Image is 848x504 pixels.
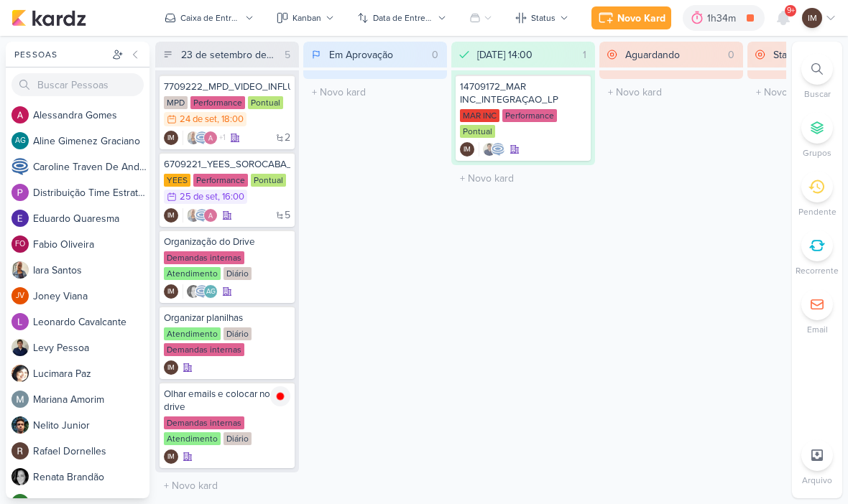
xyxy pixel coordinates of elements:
[183,131,226,145] div: Colaboradores: Iara Santos, Caroline Traven De Andrade, Alessandra Gomes, Distribuição Time Estra...
[11,184,29,201] img: Distribuição Time Estratégico
[223,267,252,280] div: Diário
[33,211,149,226] div: E d u a r d o Q u a r e s m a
[164,416,244,429] div: Demandas internas
[203,131,218,145] img: Alessandra Gomes
[164,449,178,464] div: Isabella Machado Guimarães
[217,115,244,124] div: , 18:00
[195,284,209,299] img: Caroline Traven De Andrade
[11,106,29,123] img: Alessandra Gomes
[167,365,175,372] p: IM
[722,47,740,62] div: 0
[218,192,244,202] div: , 16:00
[164,284,178,299] div: Criador(a): Isabella Machado Guimarães
[33,470,149,485] div: R e n a t a B r a n d ã o
[426,47,444,62] div: 0
[164,251,244,264] div: Demandas internas
[11,339,29,356] img: Levy Pessoa
[617,11,665,26] div: Novo Kard
[33,392,149,407] div: M a r i a n a A m o r i m
[454,168,592,189] input: + Novo kard
[164,131,178,145] div: Isabella Machado Guimarães
[33,289,149,304] div: J o n e y V i a n a
[804,88,831,101] p: Buscar
[203,284,218,299] div: Aline Gimenez Graciano
[460,125,495,138] div: Pontual
[164,267,221,280] div: Atendimento
[164,360,178,375] div: Criador(a): Isabella Machado Guimarães
[11,210,29,227] img: Eduardo Quaresma
[33,418,149,433] div: N e l i t o J u n i o r
[158,475,296,496] input: + Novo kard
[502,109,557,122] div: Performance
[180,192,218,202] div: 25 de set
[11,391,29,408] img: Mariana Amorim
[11,468,29,485] img: Renata Brandão
[33,340,149,355] div: L e v y P e s s o a
[802,8,822,28] div: Isabella Machado Guimarães
[164,312,290,325] div: Organizar planilhas
[195,208,209,223] img: Caroline Traven De Andrade
[479,142,505,157] div: Colaboradores: Levy Pessoa, Caroline Traven De Andrade
[248,96,283,109] div: Pontual
[167,213,175,220] p: IM
[796,264,839,277] p: Recorrente
[223,327,252,340] div: Diário
[33,366,149,381] div: L u c i m a r a P a z
[306,82,444,103] input: + Novo kard
[251,174,286,187] div: Pontual
[577,47,592,62] div: 1
[164,208,178,223] div: Isabella Machado Guimarães
[206,289,216,296] p: AG
[11,313,29,330] img: Leonardo Cavalcante
[190,96,245,109] div: Performance
[11,48,109,61] div: Pessoas
[167,289,175,296] p: IM
[285,210,290,220] span: 5
[167,135,175,142] p: IM
[11,287,29,304] div: Joney Viana
[164,96,188,109] div: MPD
[164,131,178,145] div: Criador(a): Isabella Machado Guimarães
[11,365,29,382] img: Lucimara Paz
[33,263,149,278] div: I a r a S a n t o s
[279,47,296,62] div: 5
[602,82,740,103] input: + Novo kard
[11,416,29,434] img: Nelito Junior
[11,158,29,175] img: Caroline Traven De Andrade
[33,159,149,174] div: C a r o l i n e T r a v e n D e A n d r a d e
[482,142,497,157] img: Levy Pessoa
[807,323,828,336] p: Email
[460,142,474,157] div: Criador(a): Isabella Machado Guimarães
[11,9,86,27] img: kardz.app
[186,284,201,299] img: Renata Brandão
[792,53,842,101] li: Ctrl + F
[223,432,252,445] div: Diário
[164,174,190,187] div: YEES
[16,292,24,300] p: JV
[11,235,29,253] div: Fabio Oliveira
[164,343,244,356] div: Demandas internas
[11,73,144,96] input: Buscar Pessoas
[164,208,178,223] div: Criador(a): Isabella Machado Guimarães
[164,284,178,299] div: Isabella Machado Guimarães
[164,80,290,93] div: 7709222_MPD_VIDEO_INFLUENCER_DECORADO
[164,432,221,445] div: Atendimento
[464,146,471,154] p: IM
[183,208,218,223] div: Colaboradores: Iara Santos, Caroline Traven De Andrade, Alessandra Gomes
[33,444,149,459] div: R a f a e l D o r n e l l e s
[802,474,832,487] p: Arquivo
[186,131,201,145] img: Iara Santos
[218,132,226,144] span: +1
[33,134,149,149] div: A l i n e G i m e n e z G r a c i a n o
[164,235,290,248] div: Organização do Drive
[707,11,740,26] div: 1h34m
[270,386,290,406] img: tracking
[164,360,178,375] div: Isabella Machado Guimarães
[11,261,29,279] img: Iara Santos
[787,5,795,17] span: 9+
[33,108,149,123] div: A l e s s a n d r a G o m e s
[285,133,290,143] span: 2
[460,80,586,106] div: 14709172_MAR INC_INTEGRAÇAO_LP
[11,442,29,459] img: Rafael Dornelles
[164,449,178,464] div: Criador(a): Isabella Machado Guimarães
